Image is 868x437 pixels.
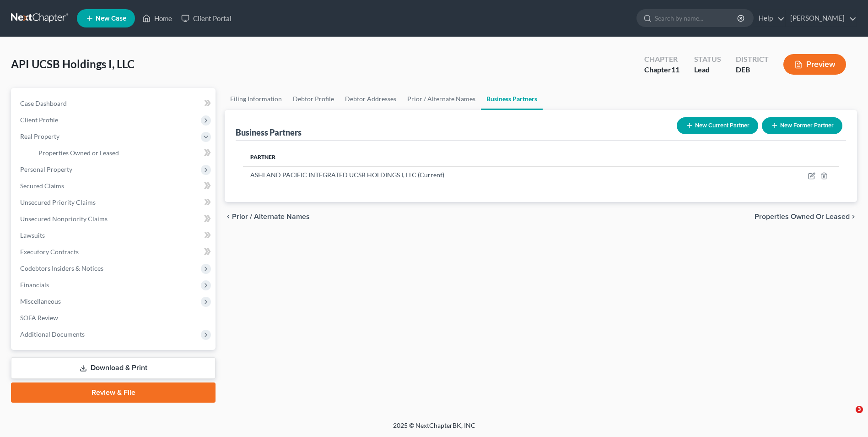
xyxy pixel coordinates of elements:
[250,153,275,160] span: Partner
[287,88,340,110] a: Debtor Profile
[762,117,842,134] button: New Former Partner
[250,171,444,179] span: ASHLAND PACIFIC INTEGRATED UCSB HOLDINGS I, LLC (Current)
[20,264,103,272] span: Codebtors Insiders & Notices
[20,281,49,289] span: Financials
[13,244,216,260] a: Executory Contracts
[20,99,67,107] span: Case Dashboard
[694,54,721,65] div: Status
[20,182,64,190] span: Secured Claims
[13,194,216,211] a: Unsecured Priority Claims
[232,213,310,220] span: Prior / Alternate Names
[177,10,236,27] a: Client Portal
[402,88,481,110] a: Prior / Alternate Names
[225,213,232,220] i: chevron_left
[786,10,857,27] a: [PERSON_NAME]
[755,213,850,220] span: Properties Owned or Leased
[677,117,758,134] button: New Current Partner
[694,65,721,75] div: Lead
[11,357,216,379] a: Download & Print
[38,149,119,157] span: Properties Owned or Leased
[20,132,59,140] span: Real Property
[20,215,108,223] span: Unsecured Nonpriority Claims
[236,127,302,138] div: Business Partners
[20,330,85,338] span: Additional Documents
[644,65,679,75] div: Chapter
[850,213,857,220] i: chevron_right
[837,406,859,428] iframe: Intercom live chat
[20,116,58,124] span: Client Profile
[481,88,543,110] a: Business Partners
[20,198,96,206] span: Unsecured Priority Claims
[671,65,679,74] span: 11
[20,297,61,305] span: Miscellaneous
[225,213,310,220] button: chevron_left Prior / Alternate Names
[856,406,863,413] span: 3
[783,54,846,75] button: Preview
[340,88,402,110] a: Debtor Addresses
[31,145,216,161] a: Properties Owned or Leased
[11,382,216,403] a: Review & File
[20,165,72,173] span: Personal Property
[96,15,126,22] span: New Case
[736,54,769,65] div: District
[20,231,45,239] span: Lawsuits
[20,314,58,322] span: SOFA Review
[138,10,177,27] a: Home
[13,310,216,326] a: SOFA Review
[13,227,216,244] a: Lawsuits
[11,57,135,71] span: API UCSB Holdings I, LLC
[754,10,785,27] a: Help
[755,213,857,220] button: Properties Owned or Leased chevron_right
[644,54,679,65] div: Chapter
[225,88,287,110] a: Filing Information
[13,211,216,227] a: Unsecured Nonpriority Claims
[13,95,216,112] a: Case Dashboard
[20,248,79,256] span: Executory Contracts
[736,65,769,75] div: DEB
[13,178,216,194] a: Secured Claims
[655,10,739,27] input: Search by name...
